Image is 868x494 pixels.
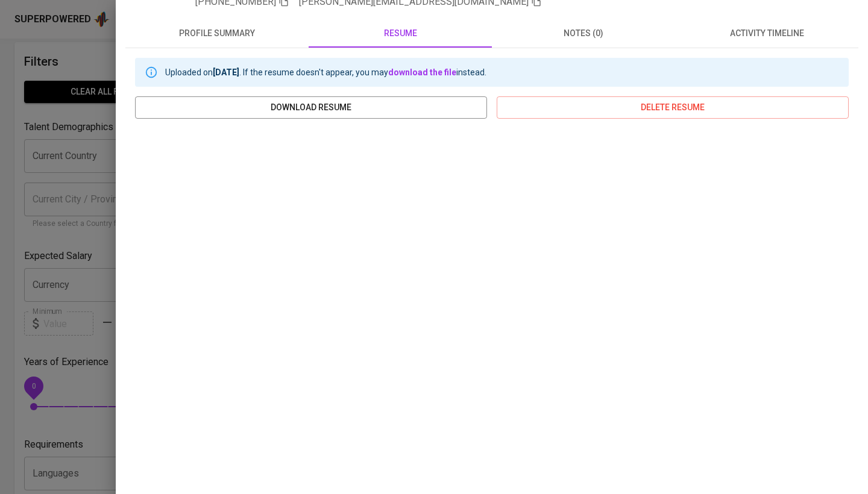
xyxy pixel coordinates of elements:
span: profile summary [133,26,301,41]
span: notes (0) [499,26,668,41]
span: activity timeline [682,26,851,41]
button: delete resume [497,96,849,119]
div: Uploaded on . If the resume doesn't appear, you may instead. [165,61,486,83]
b: [DATE] [213,67,239,77]
iframe: fb633c506862f4497f34a1011b7d875b.pdf [135,128,849,490]
a: download the file [388,67,456,77]
span: resume [316,26,485,41]
span: delete resume [506,100,839,115]
button: download resume [135,96,487,119]
span: download resume [145,100,477,115]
